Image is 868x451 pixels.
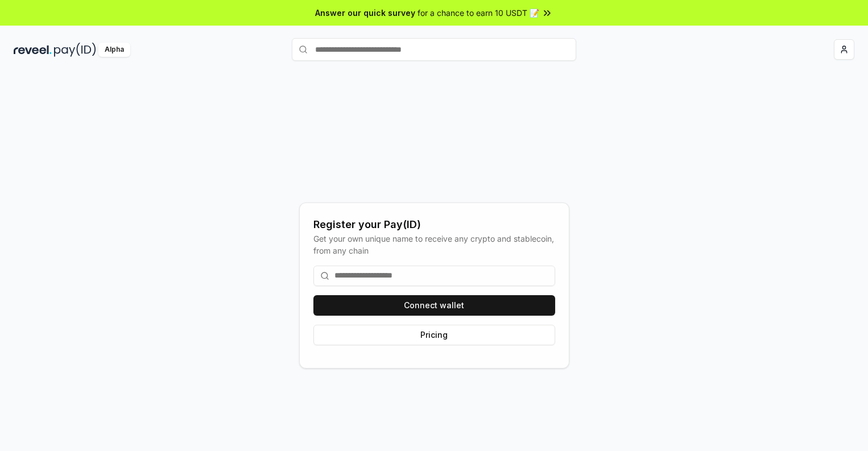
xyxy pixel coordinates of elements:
img: reveel_dark [14,43,52,57]
div: Register your Pay(ID) [313,217,555,233]
div: Alpha [98,43,130,57]
img: pay_id [54,43,96,57]
span: Answer our quick survey [315,7,415,19]
span: for a chance to earn 10 USDT 📝 [418,7,539,19]
button: Connect wallet [313,295,555,316]
div: Get your own unique name to receive any crypto and stablecoin, from any chain [313,233,555,256]
button: Pricing [313,325,555,345]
